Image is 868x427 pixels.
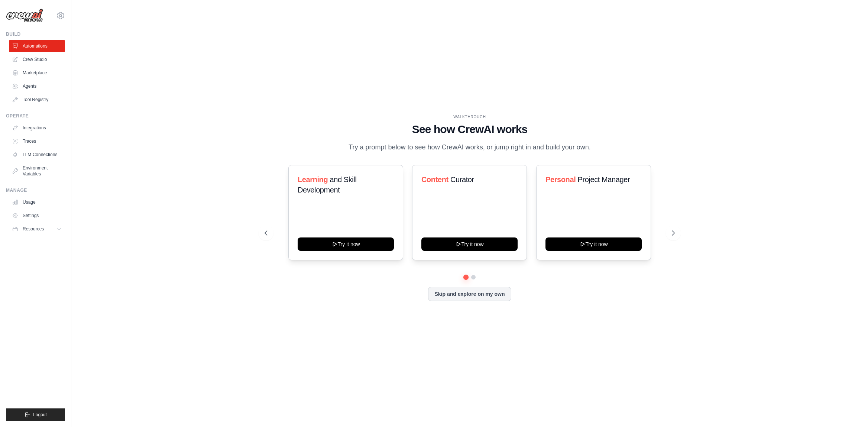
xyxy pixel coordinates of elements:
[545,237,642,251] button: Try it now
[577,175,630,184] span: Project Manager
[9,54,65,65] a: Crew Studio
[9,162,65,180] a: Environment Variables
[265,114,675,120] div: WALKTHROUGH
[450,175,474,184] span: Curator
[9,80,65,92] a: Agents
[345,142,595,153] p: Try a prompt below to see how CrewAI works, or jump right in and build your own.
[428,287,511,301] button: Skip and explore on my own
[298,175,356,194] span: and Skill Development
[9,210,65,221] a: Settings
[33,412,47,418] span: Logout
[265,123,675,136] h1: See how CrewAI works
[545,175,576,184] span: Personal
[6,113,65,119] div: Operate
[23,226,44,232] span: Resources
[9,149,65,161] a: LLM Connections
[9,122,65,134] a: Integrations
[298,237,394,251] button: Try it now
[421,237,518,251] button: Try it now
[9,40,65,52] a: Automations
[421,175,448,184] span: Content
[6,408,65,421] button: Logout
[6,187,65,193] div: Manage
[6,31,65,37] div: Build
[6,9,43,23] img: Logo
[9,67,65,79] a: Marketplace
[9,196,65,208] a: Usage
[831,391,868,427] iframe: Chat Widget
[9,94,65,106] a: Tool Registry
[298,175,328,184] span: Learning
[9,135,65,147] a: Traces
[9,223,65,235] button: Resources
